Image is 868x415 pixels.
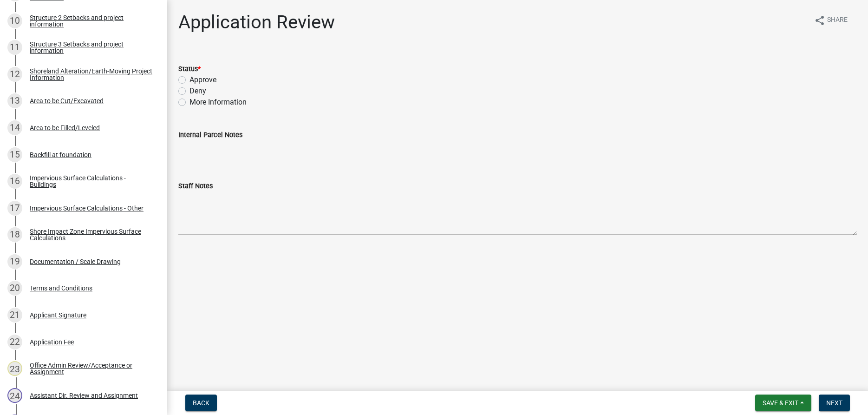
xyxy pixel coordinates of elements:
div: Structure 2 Setbacks and project information [30,14,152,27]
div: 16 [7,174,22,189]
div: Area to be Filled/Leveled [30,125,100,131]
div: Shoreland Alteration/Earth-Moving Project Information [30,68,152,81]
div: 20 [7,281,22,296]
label: Staff Notes [178,183,213,190]
div: 24 [7,388,22,403]
div: Impervious Surface Calculations - Other [30,205,144,211]
div: Backfill at foundation [30,152,91,158]
div: 21 [7,308,22,323]
button: Next [819,395,850,411]
div: 14 [7,120,22,135]
span: Save & Exit [763,399,798,407]
div: Shore Impact Zone Impervious Surface Calculations [30,228,152,241]
div: Terms and Conditions [30,285,92,291]
div: 18 [7,227,22,242]
label: Approve [189,74,216,86]
i: share [814,15,825,26]
div: Office Admin Review/Acceptance or Assignment [30,362,152,375]
div: 15 [7,147,22,162]
div: 10 [7,13,22,28]
div: Documentation / Scale Drawing [30,258,121,265]
div: 12 [7,67,22,82]
button: Back [185,395,217,411]
div: Impervious Surface Calculations - Buildings [30,175,152,188]
div: 11 [7,40,22,55]
div: 23 [7,361,22,376]
h1: Application Review [178,11,335,33]
div: 22 [7,335,22,349]
button: Save & Exit [755,395,811,411]
label: More Information [189,97,247,108]
label: Internal Parcel Notes [178,132,242,138]
div: 13 [7,93,22,108]
span: Next [826,399,842,407]
label: Status [178,66,201,72]
button: shareShare [807,11,855,29]
div: Assistant Dir. Review and Assignment [30,392,138,399]
div: 17 [7,201,22,216]
div: Area to be Cut/Excavated [30,98,104,104]
span: Share [827,15,848,26]
label: Deny [189,86,206,97]
span: Back [193,399,209,407]
div: Structure 3 Setbacks and project information [30,41,152,54]
div: 19 [7,254,22,269]
div: Application Fee [30,339,74,345]
div: Applicant Signature [30,312,86,318]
